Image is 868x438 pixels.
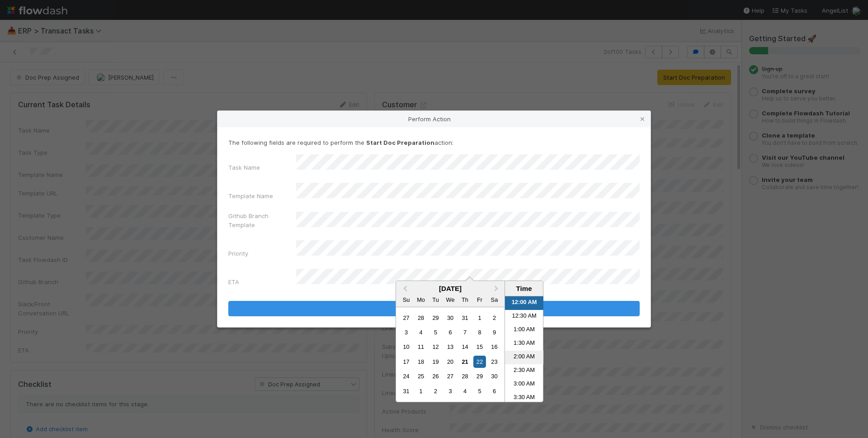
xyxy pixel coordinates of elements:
[396,285,505,292] div: [DATE]
[473,356,486,368] div: Choose Friday, August 22nd, 2025
[399,310,501,399] div: Month August, 2025
[473,370,486,382] div: Choose Friday, August 29th, 2025
[488,385,500,397] div: Choose Saturday, September 6th, 2025
[459,370,471,382] div: Choose Thursday, August 28th, 2025
[400,385,412,397] div: Choose Sunday, August 31st, 2025
[505,310,543,324] li: 12:30 AM
[228,249,248,258] label: Priority
[505,391,543,405] li: 3:30 AM
[459,385,471,397] div: Choose Thursday, September 4th, 2025
[473,312,486,324] div: Choose Friday, August 1st, 2025
[444,356,456,368] div: Choose Wednesday, August 20th, 2025
[228,163,260,172] label: Task Name
[400,294,412,306] div: Sunday
[400,370,412,382] div: Choose Sunday, August 24th, 2025
[505,296,543,402] ul: Time
[444,370,456,382] div: Choose Wednesday, August 27th, 2025
[415,341,427,353] div: Choose Monday, August 11th, 2025
[415,294,427,306] div: Monday
[429,341,442,353] div: Choose Tuesday, August 12th, 2025
[444,312,456,324] div: Choose Wednesday, July 30th, 2025
[429,312,442,324] div: Choose Tuesday, July 29th, 2025
[228,277,239,286] label: ETA
[429,370,442,382] div: Choose Tuesday, August 26th, 2025
[400,341,412,353] div: Choose Sunday, August 10th, 2025
[429,385,442,397] div: Choose Tuesday, September 2nd, 2025
[444,385,456,397] div: Choose Wednesday, September 3rd, 2025
[473,294,486,306] div: Friday
[505,337,543,351] li: 1:30 AM
[415,326,427,338] div: Choose Monday, August 4th, 2025
[507,285,541,292] div: Time
[415,356,427,368] div: Choose Monday, August 18th, 2025
[473,385,486,397] div: Choose Friday, September 5th, 2025
[488,326,500,338] div: Choose Saturday, August 9th, 2025
[488,341,500,353] div: Choose Saturday, August 16th, 2025
[400,312,412,324] div: Choose Sunday, July 27th, 2025
[396,281,543,402] div: Choose Date and Time
[505,324,543,337] li: 1:00 AM
[488,356,500,368] div: Choose Saturday, August 23rd, 2025
[217,111,651,127] div: Perform Action
[473,341,486,353] div: Choose Friday, August 15th, 2025
[490,282,505,296] button: Next Month
[473,326,486,338] div: Choose Friday, August 8th, 2025
[228,301,640,316] button: Start Doc Preparation
[459,326,471,338] div: Choose Thursday, August 7th, 2025
[459,341,471,353] div: Choose Thursday, August 14th, 2025
[366,139,434,146] strong: Start Doc Preparation
[400,326,412,338] div: Choose Sunday, August 3rd, 2025
[415,370,427,382] div: Choose Monday, August 25th, 2025
[488,312,500,324] div: Choose Saturday, August 2nd, 2025
[444,341,456,353] div: Choose Wednesday, August 13th, 2025
[488,294,500,306] div: Saturday
[228,191,273,200] label: Template Name
[459,312,471,324] div: Choose Thursday, July 31st, 2025
[505,364,543,378] li: 2:30 AM
[429,326,442,338] div: Choose Tuesday, August 5th, 2025
[488,370,500,382] div: Choose Saturday, August 30th, 2025
[444,294,456,306] div: Wednesday
[505,351,543,364] li: 2:00 AM
[415,385,427,397] div: Choose Monday, September 1st, 2025
[415,312,427,324] div: Choose Monday, July 28th, 2025
[400,356,412,368] div: Choose Sunday, August 17th, 2025
[228,211,296,229] label: Github Branch Template
[429,356,442,368] div: Choose Tuesday, August 19th, 2025
[459,294,471,306] div: Thursday
[429,294,442,306] div: Tuesday
[505,378,543,391] li: 3:00 AM
[397,282,411,296] button: Previous Month
[459,356,471,368] div: Choose Thursday, August 21st, 2025
[505,296,543,310] li: 12:00 AM
[444,326,456,338] div: Choose Wednesday, August 6th, 2025
[228,138,640,147] p: The following fields are required to perform the action:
